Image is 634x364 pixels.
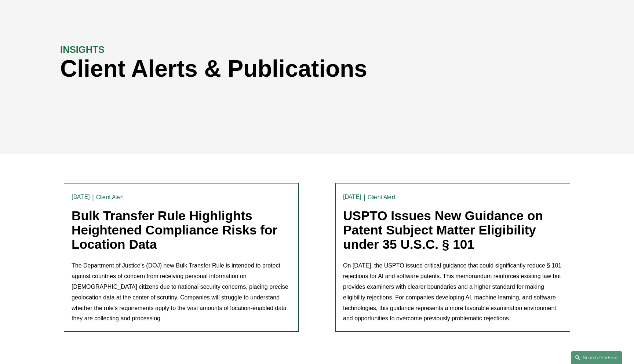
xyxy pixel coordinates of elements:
time: [DATE] [343,194,361,200]
h1: Client Alerts & Publications [60,55,445,82]
a: USPTO Issues New Guidance on Patent Subject Matter Eligibility under 35 U.S.C. § 101 [343,208,543,251]
p: On [DATE], the USPTO issued critical guidance that could significantly reduce § 101 rejections fo... [343,261,562,324]
a: Client Alert [368,194,396,201]
p: The Department of Justice’s (DOJ) new Bulk Transfer Rule is intended to protect against countries... [72,261,291,324]
a: Bulk Transfer Rule Highlights Heightened Compliance Risks for Location Data [72,208,277,251]
time: [DATE] [72,194,90,200]
strong: INSIGHTS [60,44,105,55]
a: Client Alert [96,194,124,201]
a: Search this site [571,351,622,364]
